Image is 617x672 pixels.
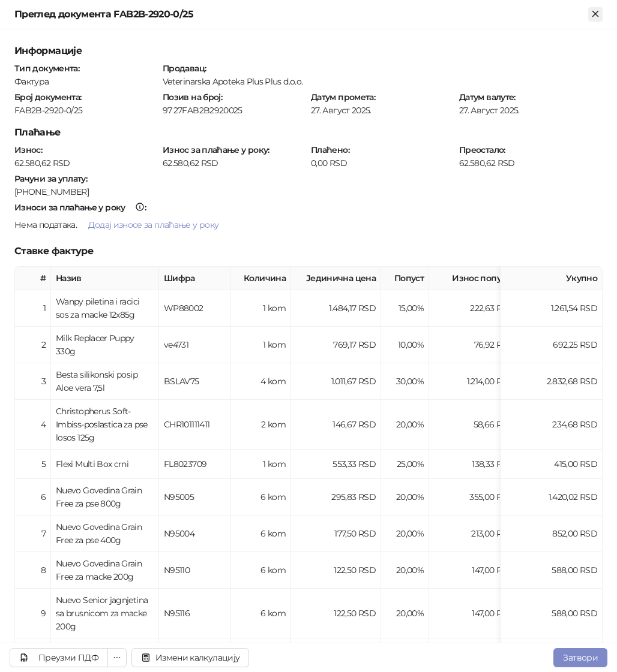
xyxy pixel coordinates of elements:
[231,327,291,363] td: 1 kom
[501,363,603,400] td: 2.832,68 RSD
[231,479,291,516] td: 6 kom
[38,652,98,663] div: Преузми ПДФ
[15,327,51,363] td: 2
[10,648,108,667] a: Преузми ПДФ
[13,105,159,116] div: FAB2B-2920-0/25
[231,363,291,400] td: 4 kom
[501,290,603,327] td: 1.261,54 RSD
[56,484,154,510] div: Nuevo Govedina Grain Free za pse 800g
[14,63,79,74] strong: Тип документа :
[291,290,381,327] td: 1.484,17 RSD
[162,76,602,87] div: Veterinarska Apoteka Plus Plus d.o.o.
[79,215,228,234] button: Додај износе за плаћање у року
[13,215,604,234] div: .
[14,125,603,140] h5: Плаћање
[311,92,375,103] strong: Датум промета :
[381,290,429,327] td: 15,00%
[15,363,51,400] td: 3
[159,400,231,450] td: CHR101111411
[14,203,125,212] div: Износи за плаћање у року
[429,552,519,589] td: 147,00 RSD
[553,648,607,667] button: Затвори
[13,158,159,168] div: 62.580,62 RSD
[14,244,603,258] h5: Ставке фактуре
[14,144,42,155] strong: Износ :
[14,219,76,230] span: Нема података
[501,400,603,450] td: 234,68 RSD
[163,92,222,103] strong: Позив на број :
[14,44,603,58] h5: Информације
[131,648,249,667] button: Измени калкулацију
[381,267,429,290] th: Попуст
[56,405,154,444] div: Christopherus Soft-Imbiss-poslastica za pse losos 125g
[159,290,231,327] td: WP88002
[163,144,269,155] strong: Износ за плаћање у року :
[231,516,291,552] td: 6 kom
[501,552,603,589] td: 588,00 RSD
[14,7,588,22] div: Преглед документа FAB2B-2920-0/25
[159,327,231,363] td: ve4731
[291,450,381,479] td: 553,33 RSD
[310,105,456,116] div: 27. Август 2025.
[51,267,159,290] th: Назив
[291,327,381,363] td: 769,17 RSD
[56,557,154,583] div: Nuevo Govedina Grain Free za macke 200g
[429,400,519,450] td: 58,66 RSD
[14,173,87,184] strong: Рачуни за уплату :
[159,552,231,589] td: N95110
[291,479,381,516] td: 295,83 RSD
[113,653,121,662] span: ellipsis
[56,332,154,358] div: Milk Replacer Puppy 330g
[501,516,603,552] td: 852,00 RSD
[231,450,291,479] td: 1 kom
[501,450,603,479] td: 415,00 RSD
[429,290,519,327] td: 222,63 RSD
[381,479,429,516] td: 20,00%
[429,327,519,363] td: 76,92 RSD
[310,158,456,168] div: 0,00 RSD
[159,479,231,516] td: N95005
[501,589,603,638] td: 588,00 RSD
[381,363,429,400] td: 30,00%
[56,520,154,547] div: Nuevo Govedina Grain Free za pse 400g
[458,158,604,168] div: 62.580,62 RSD
[15,267,51,290] th: #
[163,63,206,74] strong: Продавац :
[159,589,231,638] td: N95116
[381,400,429,450] td: 20,00%
[459,144,505,155] strong: Преостало :
[291,516,381,552] td: 177,50 RSD
[291,363,381,400] td: 1.011,67 RSD
[15,290,51,327] td: 1
[501,327,603,363] td: 692,25 RSD
[458,105,604,116] div: 27. Август 2025.
[159,267,231,290] th: Шифра
[14,202,146,213] strong: :
[14,186,603,197] div: [PHONE_NUMBER]
[291,552,381,589] td: 122,50 RSD
[501,267,603,290] th: Укупно
[13,76,159,87] div: Фактура
[231,290,291,327] td: 1 kom
[161,158,307,168] div: 62.580,62 RSD
[14,92,81,103] strong: Број документа :
[429,363,519,400] td: 1.214,00 RSD
[429,479,519,516] td: 355,00 RSD
[291,400,381,450] td: 146,67 RSD
[381,450,429,479] td: 25,00%
[15,450,51,479] td: 5
[162,105,173,116] div: 97
[381,589,429,638] td: 20,00%
[381,516,429,552] td: 20,00%
[56,295,154,321] div: Wanpy piletina i racici sos za macke 12x85g
[56,593,154,633] div: Nuevo Senior jagnjetina sa brusnicom za macke 200g
[56,457,154,471] div: Flexi Multi Box crni
[231,552,291,589] td: 6 kom
[501,479,603,516] td: 1.420,02 RSD
[231,400,291,450] td: 2 kom
[15,589,51,638] td: 9
[291,589,381,638] td: 122,50 RSD
[429,267,519,290] th: Износ попуста
[231,267,291,290] th: Количина
[588,7,603,22] button: Close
